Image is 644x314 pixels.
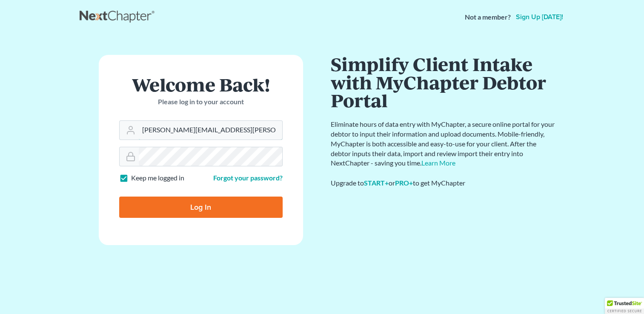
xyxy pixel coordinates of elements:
a: Learn More [421,159,455,167]
div: TrustedSite Certified [605,298,644,314]
h1: Simplify Client Intake with MyChapter Debtor Portal [331,55,556,109]
input: Email Address [139,121,282,140]
label: Keep me logged in [131,173,184,183]
a: Forgot your password? [213,174,283,182]
input: Log In [119,197,283,218]
a: PRO+ [395,179,413,187]
strong: Not a member? [465,12,511,22]
a: Sign up [DATE]! [514,14,565,20]
p: Please log in to your account [119,97,283,107]
a: START+ [364,179,389,187]
p: Eliminate hours of data entry with MyChapter, a secure online portal for your debtor to input the... [331,120,556,168]
h1: Welcome Back! [119,75,283,94]
div: Upgrade to or to get MyChapter [331,178,556,188]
